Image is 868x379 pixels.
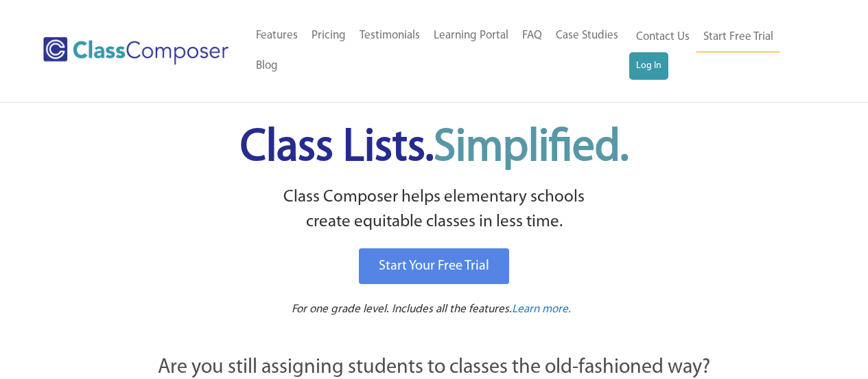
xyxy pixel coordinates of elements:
[629,22,814,80] nav: Header Menu
[549,21,625,51] a: Case Studies
[512,301,571,318] a: Learn more.
[292,303,512,315] span: For one grade level. Includes all the features.
[353,21,427,51] a: Testimonials
[515,21,549,51] a: FAQ
[379,259,489,273] span: Start Your Free Trial
[82,185,786,235] p: Class Composer helps elementary schools create equitable classes in less time.
[629,52,668,80] a: Log In
[249,21,305,51] a: Features
[427,21,515,51] a: Learning Portal
[359,248,509,284] a: Start Your Free Trial
[512,303,571,315] span: Learn more.
[249,21,629,81] nav: Header Menu
[249,51,285,81] a: Blog
[696,22,780,53] a: Start Free Trial
[434,126,629,171] span: Simplified.
[240,126,629,171] span: Class Lists.
[629,22,696,52] a: Contact Us
[305,21,353,51] a: Pricing
[43,37,228,65] img: Class Composer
